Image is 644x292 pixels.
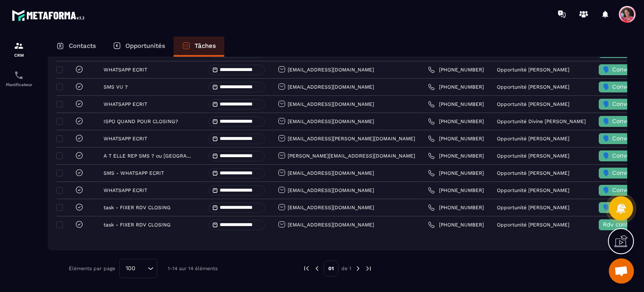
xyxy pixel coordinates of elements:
[104,37,174,57] a: Opportunités
[168,266,218,271] p: 1-14 sur 14 éléments
[428,66,484,73] a: [PHONE_NUMBER]
[69,42,96,50] p: Contacts
[138,264,145,273] input: Search for option
[428,204,484,211] a: [PHONE_NUMBER]
[497,118,586,124] p: Opportunité Divine [PERSON_NAME]
[14,41,24,51] img: formation
[69,266,115,271] p: Éléments par page
[303,265,310,272] img: prev
[104,153,193,159] p: A T ELLE REP SMS ? ou [GEOGRAPHIC_DATA]?
[497,170,569,176] p: Opportunité [PERSON_NAME]
[104,118,178,124] p: ISPO QUAND POUR CLOSING?
[609,258,634,284] div: Ouvrir le chat
[2,53,36,58] p: CRM
[324,260,338,276] p: 01
[497,136,569,142] p: Opportunité [PERSON_NAME]
[497,101,569,107] p: Opportunité [PERSON_NAME]
[497,187,569,193] p: Opportunité [PERSON_NAME]
[365,265,372,272] img: next
[104,170,164,176] p: SMS - WHATSAPP ECRIT
[341,265,351,272] p: de 1
[104,136,147,142] p: WHATSAPP ECRIT
[104,67,147,73] p: WHATSAPP ECRIT
[104,101,147,107] p: WHATSAPP ECRIT
[354,265,362,272] img: next
[104,187,147,193] p: WHATSAPP ECRIT
[428,170,484,176] a: [PHONE_NUMBER]
[195,42,216,50] p: Tâches
[497,84,569,90] p: Opportunité [PERSON_NAME]
[104,205,171,210] p: task - FIXER RDV CLOSING
[119,259,157,278] div: Search for option
[104,222,171,228] p: task - FIXER RDV CLOSING
[2,34,36,64] a: formationformationCRM
[48,37,104,57] a: Contacts
[2,82,36,87] p: Planificateur
[497,153,569,159] p: Opportunité [PERSON_NAME]
[14,70,24,80] img: scheduler
[428,135,484,142] a: [PHONE_NUMBER]
[174,37,224,57] a: Tâches
[497,222,569,228] p: Opportunité [PERSON_NAME]
[428,84,484,90] a: [PHONE_NUMBER]
[104,84,128,90] p: SMS VU ?
[12,8,87,23] img: logo
[428,153,484,159] a: [PHONE_NUMBER]
[497,67,569,73] p: Opportunité [PERSON_NAME]
[428,101,484,108] a: [PHONE_NUMBER]
[2,64,36,93] a: schedulerschedulerPlanificateur
[497,205,569,210] p: Opportunité [PERSON_NAME]
[428,221,484,228] a: [PHONE_NUMBER]
[125,42,165,50] p: Opportunités
[313,265,321,272] img: prev
[428,187,484,194] a: [PHONE_NUMBER]
[428,118,484,125] a: [PHONE_NUMBER]
[123,264,138,273] span: 100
